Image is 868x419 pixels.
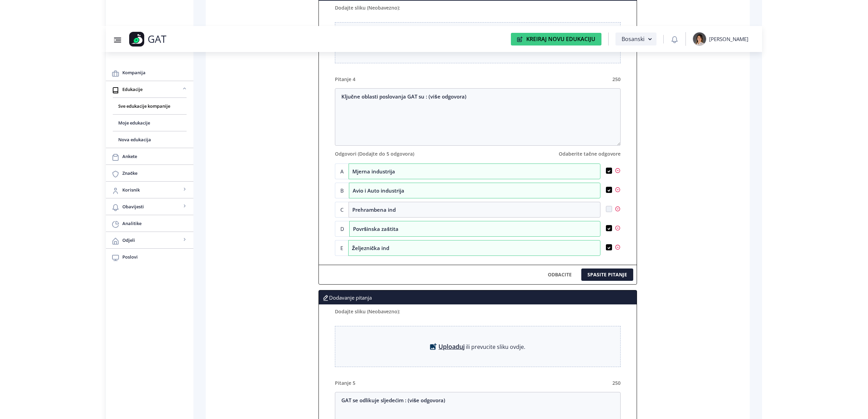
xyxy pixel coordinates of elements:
[542,269,578,281] button: ODBACITE
[335,183,349,198] span: B
[335,240,348,256] span: E
[517,36,523,42] img: create-new-education-icon.svg
[466,343,525,351] span: ili prevucite sliku ovdje.
[612,76,621,83] label: 250
[122,236,181,244] span: Odjeli
[122,253,188,261] span: Poslovi
[122,202,181,211] span: Obavijesti
[122,68,188,77] span: Kompanija
[581,269,633,281] button: SPASITE PITANJE
[113,131,187,148] a: Nova edukacija
[349,221,600,237] input: Dodajte odgovor
[122,169,188,177] span: Značke
[322,294,372,301] span: Dodavanje pitanja
[335,76,355,83] label: Pitanje 4
[335,380,355,387] label: Pitanje 5
[349,202,600,218] input: Dodajte odgovor
[106,165,193,181] a: Značke
[438,343,465,350] a: Uploaduj
[335,150,414,157] label: Odgovori (Dodajte do 5 odgovora)
[106,182,193,198] a: Korisnik
[106,215,193,232] a: Analitike
[118,119,181,127] span: Moje edukacije
[113,115,187,131] a: Moje edukacije
[106,148,193,165] a: Ankete
[122,186,181,194] span: Korisnik
[129,32,210,47] a: GAT
[118,102,181,110] span: Sve edukacije kompanije
[122,85,181,93] span: Edukacije
[113,98,187,114] a: Sve edukacije kompanije
[106,249,193,265] a: Poslovi
[335,4,400,11] label: Dodajte sliku (Neobavezno):
[349,183,600,198] input: Dodajte odgovor
[511,33,601,45] button: Kreiraj Novu Edukaciju
[106,81,193,97] a: Edukacije
[335,221,349,237] span: D
[122,152,188,160] span: Ankete
[118,135,181,144] span: Nova edukacija
[612,380,621,387] label: 250
[335,308,400,315] label: Dodajte sliku (Neobavezno):
[709,36,748,42] div: [PERSON_NAME]
[430,343,437,350] img: upload-img-icon.svg
[615,32,656,45] button: Bosanski
[106,232,193,248] a: Odjeli
[348,240,600,256] input: Dodajte odgovor
[349,163,600,179] input: Dodajte odgovor
[335,163,349,179] span: A
[335,202,349,218] span: C
[106,198,193,215] a: Obavijesti
[559,150,621,157] label: Odaberite tačne odgovore
[148,36,166,42] p: GAT
[106,64,193,81] a: Kompanija
[122,219,188,227] span: Analitike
